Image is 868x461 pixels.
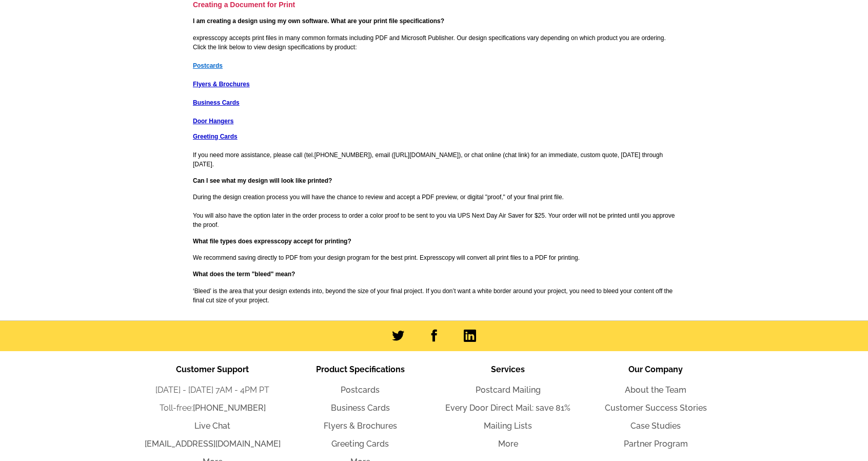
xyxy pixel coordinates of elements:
[193,81,250,88] a: Flyers & Brochures
[341,385,380,395] a: Postcards
[625,385,686,395] a: About the Team
[193,286,680,305] p: ‘Bleed’ is the area that your design extends into, beyond the size of your final project. If you ...
[193,132,680,169] p: If you need more assistance, please call (tel.[PHONE_NUMBER]), email ([URL][DOMAIN_NAME]), or cha...
[628,364,683,374] span: Our Company
[316,364,405,374] span: Product Specifications
[445,403,570,413] a: Every Door Direct Mail: save 81%
[193,403,266,413] a: [PHONE_NUMBER]
[605,403,707,413] a: Customer Success Stories
[139,384,286,396] li: [DATE] - [DATE] 7AM - 4PM PT
[630,421,681,431] a: Case Studies
[193,271,680,278] h4: What does the term "bleed" mean?
[491,364,525,374] span: Services
[663,222,868,461] iframe: LiveChat chat widget
[476,385,541,395] a: Postcard Mailing
[194,421,230,431] a: Live Chat
[193,177,680,184] h4: Can I see what my design will look like printed?
[484,421,532,431] a: Mailing Lists
[331,439,389,449] a: Greeting Cards
[193,193,680,229] p: During the design creation process you will have the chance to review and accept a PDF preview, o...
[193,62,223,69] a: Postcards
[193,118,233,125] a: Door Hangers
[176,364,249,374] span: Customer Support
[193,253,680,262] p: We recommend saving directly to PDF from your design program for the best print. Expresscopy will...
[498,439,518,449] a: More
[145,439,281,449] a: [EMAIL_ADDRESS][DOMAIN_NAME]
[331,403,390,413] a: Business Cards
[139,402,286,414] li: Toll-free:
[193,99,240,106] a: Business Cards
[324,421,397,431] a: Flyers & Brochures
[193,33,680,126] p: expresscopy accepts print files in many common formats including PDF and Microsoft Publisher. Our...
[193,238,680,245] h4: What file types does expresscopy accept for printing?
[624,439,688,449] a: Partner Program
[193,17,680,25] h4: I am creating a design using my own software. What are your print file specifications?
[193,133,238,140] a: Greeting Cards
